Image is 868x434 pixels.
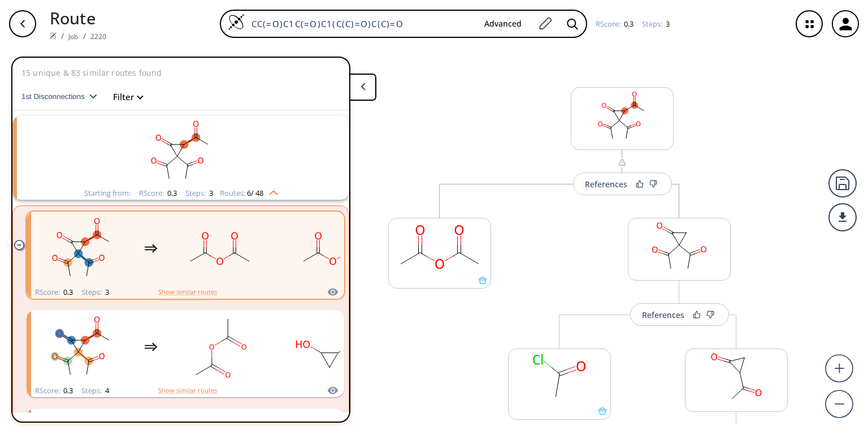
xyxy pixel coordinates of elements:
[139,190,177,197] div: RScore :
[34,116,328,187] svg: CC(=O)C1C(=O)C1(C(C)=O)C(C)=O
[245,18,475,29] input: Enter SMILES
[158,287,217,297] button: Show similar routes
[31,213,133,284] svg: CC(=O)C1C(=O)C1(C(C)=O)C(C)=O
[630,303,729,326] button: References
[628,218,730,276] svg: CC(=O)C1(C(C)=O)CC1=O
[185,190,213,197] div: Steps :
[166,188,177,198] span: 0.3
[664,19,670,29] span: 3
[282,312,384,383] svg: CC(N)C1CC1O
[247,190,263,197] span: 6 / 48
[169,312,271,383] svg: CC(=O)OC(C)=O
[103,385,109,396] span: 4
[35,289,73,296] div: RScore :
[228,14,245,31] img: Logo Spaya
[84,190,131,197] div: Starting from:
[475,14,531,35] button: Advanced
[169,213,271,284] svg: CC(=O)OC(C)=O
[21,83,106,110] button: 1st Disconnections
[263,186,278,195] img: Up
[282,213,384,284] svg: CC(=O)OC(C)=O
[68,32,78,41] a: Job
[103,287,109,297] span: 3
[207,188,213,198] span: 3
[618,158,627,167] img: warning
[81,387,109,394] div: Steps :
[90,32,107,41] a: 2220
[62,287,73,297] span: 0.3
[573,173,672,195] button: References
[83,30,86,42] li: /
[21,67,162,79] p: 15 unique & 83 similar routes found
[35,387,73,394] div: RScore :
[389,218,491,276] svg: CC(=O)OC(C)=O
[158,385,217,396] button: Show similar routes
[106,93,142,101] button: Filter
[642,311,684,319] div: References
[62,385,73,396] span: 0.3
[571,88,673,145] svg: CC(=O)C1C(=O)C1(C(C)=O)C(C)=O
[509,349,610,407] svg: CC(=O)Cl
[61,30,64,42] li: /
[642,20,670,28] div: Steps :
[50,32,57,39] img: Spaya logo
[21,92,89,101] span: 1st Disconnections
[622,19,633,29] span: 0.3
[585,181,627,188] div: References
[31,312,133,383] svg: CC(=O)C1C(=O)C1(C(C)=O)C(C)=O
[50,6,106,30] p: Route
[81,289,109,296] div: Steps :
[685,349,787,407] svg: CC(=O)C1CC1=O
[596,20,633,28] div: RScore :
[220,190,278,197] div: Routes:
